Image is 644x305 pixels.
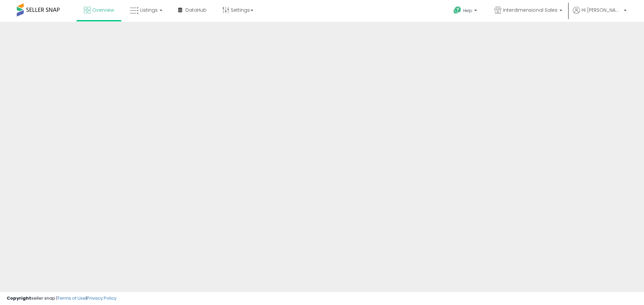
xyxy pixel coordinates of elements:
[7,295,116,302] div: seller snap | |
[57,295,86,301] a: Terms of Use
[453,6,462,14] i: Get Help
[463,8,472,13] span: Help
[140,7,158,13] span: Listings
[582,7,622,13] span: Hi [PERSON_NAME]
[87,295,116,301] a: Privacy Policy
[185,7,207,13] span: DataHub
[7,295,31,301] strong: Copyright
[448,1,484,22] a: Help
[573,7,627,22] a: Hi [PERSON_NAME]
[92,7,114,13] span: Overview
[503,7,557,13] span: Interdimensional Sales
